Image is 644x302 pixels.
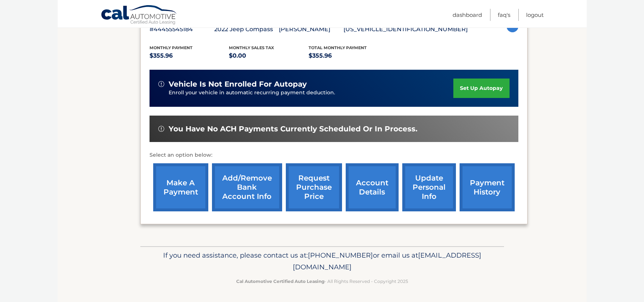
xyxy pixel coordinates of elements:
p: [US_VEHICLE_IDENTIFICATION_NUMBER] [343,24,468,34]
span: [EMAIL_ADDRESS][DOMAIN_NAME] [293,251,481,271]
a: make a payment [153,163,208,211]
a: update personal info [402,163,456,211]
span: vehicle is not enrolled for autopay [169,80,307,89]
p: 2022 Jeep Compass [214,24,279,34]
p: [PERSON_NAME] [279,24,343,34]
a: Add/Remove bank account info [212,163,282,211]
p: #44455545184 [150,24,214,34]
span: Monthly sales Tax [229,45,274,50]
img: alert-white.svg [158,81,164,87]
span: Monthly Payment [150,45,193,50]
img: alert-white.svg [158,126,164,132]
p: $355.96 [309,51,388,61]
p: $0.00 [229,51,309,61]
p: - All Rights Reserved - Copyright 2025 [145,277,499,285]
a: Dashboard [453,9,482,21]
p: $355.96 [150,51,229,61]
a: request purchase price [286,163,342,211]
a: FAQ's [498,9,510,21]
strong: Cal Automotive Certified Auto Leasing [236,279,324,284]
p: If you need assistance, please contact us at: or email us at [145,250,499,273]
a: account details [346,163,399,211]
a: Logout [526,9,544,21]
span: [PHONE_NUMBER] [308,251,373,259]
a: set up autopay [453,79,509,98]
p: Select an option below: [150,151,518,160]
a: payment history [460,163,515,211]
span: Total Monthly Payment [309,45,367,50]
span: You have no ACH payments currently scheduled or in process. [169,124,417,134]
a: Cal Automotive [101,5,178,26]
p: Enroll your vehicle in automatic recurring payment deduction. [169,89,454,97]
